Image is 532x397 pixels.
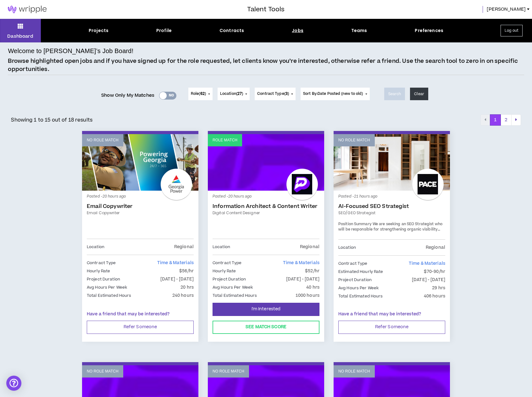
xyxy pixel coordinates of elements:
[283,260,319,266] span: Time & Materials
[338,260,368,267] p: Contract Type
[338,321,445,334] button: Refer Someone
[180,284,194,291] p: 20 hrs
[338,194,445,199] p: Posted - 21 hours ago
[218,88,250,100] button: Location(27)
[213,194,319,199] p: Posted - 20 hours ago
[338,221,372,227] strong: Position Summary
[338,244,356,251] p: Location
[87,194,194,199] p: Posted - 20 hours ago
[213,203,319,209] a: Information Architect & Content Writer
[174,243,194,250] p: Regional
[213,292,257,299] p: Total Estimated Hours
[338,137,370,143] p: No Role Match
[409,260,445,267] span: Time & Materials
[87,292,131,299] p: Total Estimated Hours
[338,285,379,291] p: Avg Hours Per Week
[501,25,523,36] button: Log out
[89,27,108,34] div: Projects
[87,203,194,209] a: Email Copywriter
[213,368,244,374] p: No Role Match
[208,134,324,191] a: Role Match
[255,88,296,100] button: Contract Type(3)
[412,276,445,283] p: [DATE] - [DATE]
[213,276,246,283] p: Project Duration
[87,210,194,216] a: Email Copywriter
[305,268,319,275] p: $52/hr
[87,284,127,291] p: Avg Hours Per Week
[286,276,319,283] p: [DATE] - [DATE]
[87,259,116,266] p: Contract Type
[303,91,363,96] span: Sort By: Date Posted (new to old)
[157,260,194,266] span: Time & Materials
[338,203,445,209] a: AI-Focused SEO Strategist
[213,259,242,266] p: Contract Type
[213,321,319,334] button: See Match Score
[424,293,445,300] p: 406 hours
[338,268,383,275] p: Estimated Hourly Rate
[301,88,370,100] button: Sort By:Date Posted (new to old)
[87,243,104,250] p: Location
[7,33,33,40] p: Dashboard
[213,268,236,275] p: Hourly Rate
[8,57,524,73] p: Browse highlighted open jobs and if you have signed up for the role requested, let clients know y...
[188,88,213,100] button: Role(62)
[426,244,445,251] p: Regional
[338,311,445,318] p: Have a friend that may be interested?
[285,91,288,96] span: 3
[87,311,194,318] p: Have a friend that may be interested?
[87,368,119,374] p: No Role Match
[219,27,244,34] div: Contracts
[101,91,154,100] span: Show Only My Matches
[351,27,367,34] div: Teams
[87,137,119,143] p: No Role Match
[87,321,194,334] button: Refer Someone
[415,27,443,34] div: Preferences
[252,306,281,312] span: I'm Interested
[8,46,133,56] h4: Welcome to [PERSON_NAME]’s Job Board!
[338,221,442,288] span: We are seeking an SEO Strategist who will be responsible for strengthening organic visibility and...
[213,284,253,291] p: Avg Hours Per Week
[338,368,370,374] p: No Role Match
[179,268,194,275] p: $56/hr
[6,376,21,391] div: Open Intercom Messenger
[87,276,120,283] p: Project Duration
[487,6,526,13] span: [PERSON_NAME]
[11,116,92,124] p: Showing 1 to 15 out of 18 results
[384,88,405,100] button: Search
[191,91,206,97] span: Role ( )
[501,114,512,126] button: 2
[338,276,372,283] p: Project Duration
[200,91,205,96] span: 62
[257,91,289,97] span: Contract Type ( )
[480,114,521,126] nav: pagination
[334,134,450,191] a: No Role Match
[213,137,237,143] p: Role Match
[410,88,428,100] button: Clear
[306,284,319,291] p: 40 hrs
[338,293,383,300] p: Total Estimated Hours
[213,243,230,250] p: Location
[172,292,194,299] p: 240 hours
[247,5,285,14] h3: Talent Tools
[213,210,319,216] a: Digital Content Designer
[432,285,445,291] p: 29 hrs
[213,303,319,316] button: I'm Interested
[424,268,445,275] p: $70-90/hr
[296,292,319,299] p: 1000 hours
[490,114,501,126] button: 1
[237,91,242,96] span: 27
[220,91,243,97] span: Location ( )
[87,268,110,275] p: Hourly Rate
[156,27,172,34] div: Profile
[338,210,445,216] a: SEO/GEO Strategist
[160,276,194,283] p: [DATE] - [DATE]
[300,243,319,250] p: Regional
[82,134,198,191] a: No Role Match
